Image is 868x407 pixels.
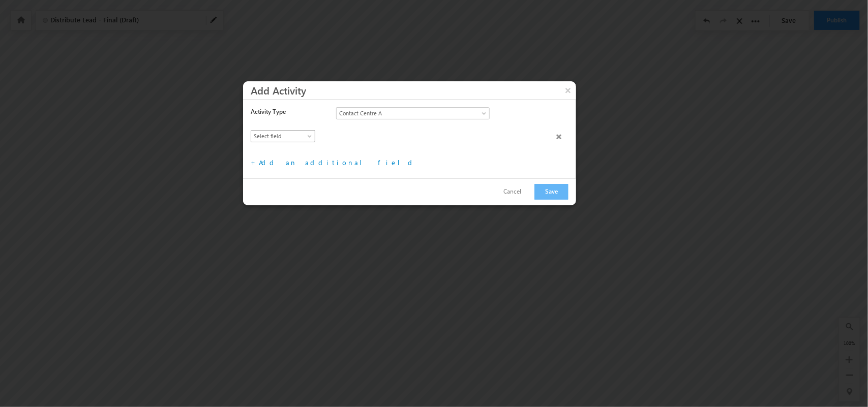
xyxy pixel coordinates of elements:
label: Activity Type [251,107,327,116]
a: Select field [251,130,315,142]
button: Save [534,184,568,200]
button: Cancel [493,184,531,199]
button: × [560,81,576,99]
span: + [251,158,416,167]
a: Add an additional field [259,158,416,167]
span: Contact Centre A [337,109,471,118]
a: Contact Centre A [336,107,490,119]
span: Select field [251,132,310,141]
h3: Add Activity [251,81,576,99]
